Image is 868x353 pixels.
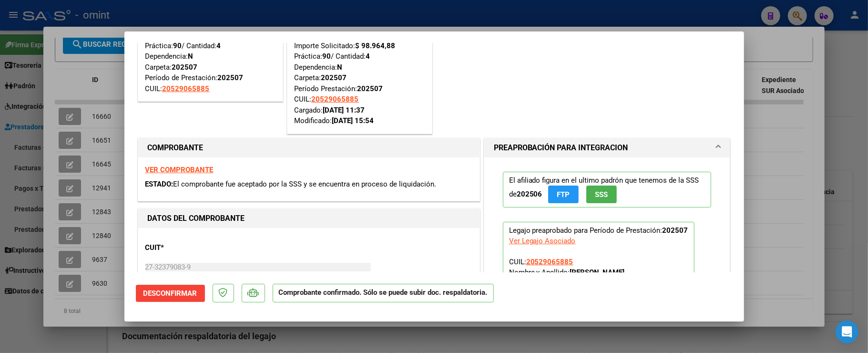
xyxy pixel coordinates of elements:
span: ESTADO: [145,180,174,188]
strong: 202506 [517,190,542,198]
div: Open Intercom Messenger [836,321,858,343]
p: El afiliado figura en el ultimo padrón que tenemos de la SSS de [503,172,712,208]
div: Ver Legajo Asociado [509,236,576,246]
h1: PREAPROBACIÓN PARA INTEGRACION [494,142,628,154]
strong: N [188,52,194,61]
strong: 202507 [663,226,688,235]
div: Tipo de Archivo: Importe Solicitado: Práctica: / Cantidad: Dependencia: Carpeta: Período de Prest... [145,19,276,94]
mat-expansion-panel-header: PREAPROBACIÓN PARA INTEGRACION [484,138,730,157]
strong: 202507 [218,73,244,82]
strong: 202507 [321,73,347,82]
strong: 202507 [172,63,198,72]
strong: $ 98.964,88 [356,42,396,50]
strong: [DATE] 15:54 [332,116,374,125]
strong: 90 [323,52,331,61]
strong: 90 [174,42,182,50]
button: Desconfirmar [136,285,205,302]
strong: N [337,63,343,72]
strong: 4 [217,42,221,50]
span: Modificado: [295,116,374,125]
span: SSS [595,190,608,199]
p: CUIT [145,242,244,253]
p: Comprobante confirmado. Sólo se puede subir doc. respaldatoria. [273,284,494,302]
strong: [DATE] 11:37 [323,106,365,114]
span: FTP [557,190,570,199]
strong: 4 [366,52,370,61]
span: 20529065885 [163,84,210,93]
span: CUIL: Nombre y Apellido: Período Desde: Período Hasta: Admite Dependencia: [509,258,641,319]
span: Desconfirmar [143,289,197,298]
strong: COMPROBANTE [148,143,204,152]
span: El comprobante fue aceptado por la SSS y se encuentra en proceso de liquidación. [174,180,437,188]
strong: 202507 [357,84,383,93]
p: Legajo preaprobado para Período de Prestación: [503,222,694,324]
div: PREAPROBACIÓN PARA INTEGRACION [484,157,730,346]
span: 20529065885 [526,258,573,266]
a: VER COMPROBANTE [145,166,214,174]
strong: DATOS DEL COMPROBANTE [148,214,245,223]
div: Tipo de Archivo: Importe Solicitado: Práctica: / Cantidad: Dependencia: Carpeta: Período Prestaci... [295,19,425,126]
button: SSS [586,186,617,203]
strong: [PERSON_NAME] [570,268,625,277]
button: FTP [548,186,579,203]
span: 20529065885 [312,95,359,104]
